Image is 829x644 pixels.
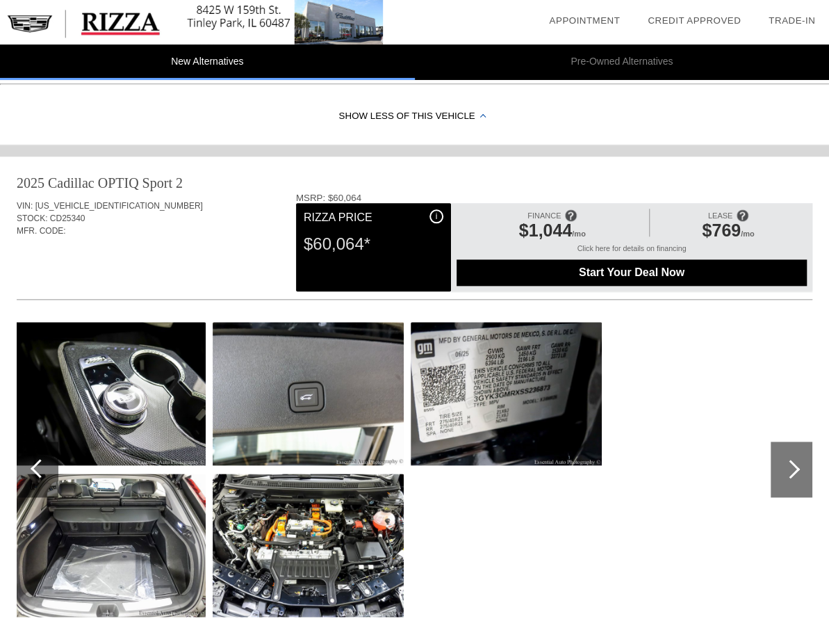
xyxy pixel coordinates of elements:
div: Quoted on [DATE] 1:56:25 PM [17,258,812,280]
div: Sport 2 [142,173,183,193]
div: Click here for details on financing [457,244,807,259]
span: CD25340 [50,214,85,223]
div: /mo [657,220,800,244]
span: STOCK: [17,214,47,223]
div: i [429,209,443,223]
span: VIN: [17,201,33,211]
img: 762c4df1c5fd9b19acf0e0c29137c221.jpg [213,474,404,617]
img: 0cdf5aa94a5610907ab1d21e20613e8e.jpg [213,322,404,465]
img: 14eaf2b153868fc1ddc35741c631c009.jpg [15,474,206,617]
img: 90b40b48727ccd860e404f40376e8466.jpg [15,322,206,465]
span: [US_VEHICLE_IDENTIFICATION_NUMBER] [35,201,203,211]
span: $1,044 [519,220,572,240]
img: bf88ef3266a3786d3246a2151214c9dc.jpg [411,322,602,465]
span: LEASE [708,211,732,220]
div: 2025 Cadillac OPTIQ [17,173,139,193]
span: FINANCE [527,211,561,220]
span: MFR. CODE: [17,226,66,236]
span: $769 [702,220,741,240]
div: MSRP: $60,064 [296,193,812,203]
span: Start Your Deal Now [474,266,789,279]
div: /mo [463,220,641,244]
a: Appointment [549,15,620,26]
a: Trade-In [769,15,815,26]
a: Credit Approved [648,15,741,26]
div: Rizza Price [304,209,443,226]
div: $60,064* [304,226,443,262]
